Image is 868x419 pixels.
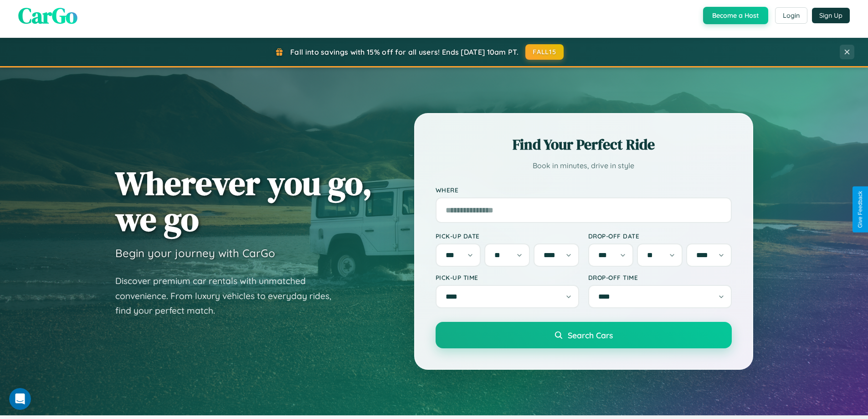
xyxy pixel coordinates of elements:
button: Sign Up [812,8,850,23]
button: Login [775,7,807,24]
label: Pick-up Date [436,232,579,240]
h3: Begin your journey with CarGo [115,246,275,260]
p: Book in minutes, drive in style [436,159,732,172]
h1: Wherever you go, we go [115,165,372,237]
div: Give Feedback [857,191,863,228]
button: Search Cars [436,322,732,348]
span: Search Cars [568,330,613,340]
p: Discover premium car rentals with unmatched convenience. From luxury vehicles to everyday rides, ... [115,274,343,318]
label: Pick-up Time [436,274,579,281]
iframe: Intercom live chat [9,388,31,410]
span: CarGo [18,0,77,31]
label: Drop-off Date [588,232,732,240]
span: Fall into savings with 15% off for all users! Ends [DATE] 10am PT. [290,47,519,57]
button: FALL15 [525,44,564,60]
h2: Find Your Perfect Ride [436,134,732,155]
label: Where [436,186,732,194]
button: Become a Host [703,7,768,24]
label: Drop-off Time [588,274,732,281]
